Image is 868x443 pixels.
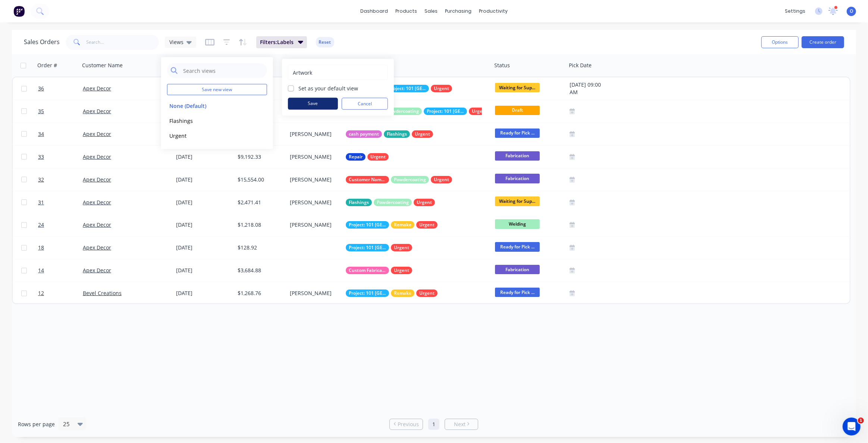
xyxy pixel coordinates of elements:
a: 35 [38,100,83,123]
span: Urgent [419,289,435,297]
a: 12 [38,282,83,304]
div: settings [781,6,809,17]
button: Save new view [167,84,267,95]
a: 36 [38,77,83,100]
div: [PERSON_NAME] [290,176,337,183]
span: Waiting for Sup... [495,83,540,92]
span: O [850,8,853,15]
div: Customer Name [82,62,123,69]
span: 1 [858,418,864,424]
div: $3,684.88 [238,267,282,274]
button: Cancel [342,98,388,110]
span: Project: 101 [GEOGRAPHIC_DATA] [349,244,386,251]
a: 34 [38,123,83,145]
div: $9,192.33 [238,153,282,161]
span: Customer Name: [PERSON_NAME]'s Metals [349,176,386,183]
a: 31 [38,191,83,214]
span: Flashings [349,199,369,206]
button: Urgent [167,131,252,140]
input: Search... [87,35,159,50]
span: Next [454,421,466,428]
div: [DATE] [176,221,232,229]
div: [DATE] [176,199,232,206]
a: Apex Decor [83,267,111,274]
a: 24 [38,214,83,236]
div: Status [494,62,510,69]
input: Enter view name... [292,65,384,80]
a: Apex Decor [83,221,111,228]
div: [DATE] [176,267,232,274]
span: 31 [38,199,44,206]
span: Repair [349,153,363,161]
iframe: Intercom live chat [843,418,861,436]
div: $1,218.08 [238,221,282,229]
a: 32 [38,168,83,191]
span: Powdercoating [377,199,409,206]
button: FlashingsPowdercoatingUrgent [346,199,435,206]
span: Urgent [417,199,432,206]
span: Project: 101 [GEOGRAPHIC_DATA] [389,85,426,92]
span: Powdercoating [387,108,419,115]
div: [DATE] 09:00 AM [570,81,617,96]
span: 12 [38,289,44,297]
span: Fabrication [495,174,540,183]
span: 34 [38,130,44,138]
button: Project: 101 [GEOGRAPHIC_DATA]RemakeUrgent [346,289,438,297]
ul: Pagination [386,419,481,430]
span: Urgent [434,85,449,92]
button: Options [761,36,799,48]
span: 24 [38,221,44,229]
div: $128.92 [238,244,282,251]
span: Urgent [419,221,435,229]
span: Project: 101 [GEOGRAPHIC_DATA] [349,289,386,297]
span: Urgent [472,108,487,115]
span: Previous [398,421,419,428]
div: productivity [475,6,511,17]
span: Remake [394,289,411,297]
span: Ready for Pick ... [495,242,540,251]
button: Project: 101 [GEOGRAPHIC_DATA]Urgent [346,244,412,251]
span: Filters: Labels [260,38,294,46]
a: Apex Decor [83,130,111,137]
span: Fabrication [495,265,540,274]
span: 33 [38,153,44,161]
div: Order # [37,62,57,69]
button: None (Default) [167,101,252,110]
button: Filters:Labels [256,36,307,48]
button: Save [288,98,338,110]
a: 33 [38,146,83,168]
label: Set as your default view [298,84,358,92]
span: Urgent [415,130,430,138]
span: Flashings [387,130,407,138]
span: 35 [38,108,44,115]
div: [DATE] [176,289,232,297]
span: Urgent [394,244,409,251]
div: $2,471.41 [238,199,282,206]
button: cash paymentFlashingsUrgent [346,130,433,138]
a: Apex Decor [83,199,111,206]
div: products [392,6,421,17]
span: Urgent [394,267,409,274]
button: RepairUrgent [346,153,389,161]
div: [PERSON_NAME] [290,130,337,138]
a: Bevel Creations [83,289,122,297]
button: Reset [316,37,334,47]
button: PowdercoatingProject: 101 [GEOGRAPHIC_DATA]Urgent [346,85,452,92]
a: Previous page [390,421,423,428]
a: dashboard [357,6,392,17]
div: [PERSON_NAME] [290,153,337,161]
span: 36 [38,85,44,92]
div: [PERSON_NAME] [290,221,337,229]
div: [PERSON_NAME] [290,289,337,297]
a: Apex Decor [83,108,111,115]
div: $1,268.76 [238,289,282,297]
span: Welding [495,219,540,229]
span: Powdercoating [394,176,426,183]
span: cash payment [349,130,379,138]
input: Search views [182,63,263,78]
span: 14 [38,267,44,274]
a: Page 1 is your current page [428,419,439,430]
div: Pick Date [569,62,592,69]
button: Flashings [167,116,252,125]
button: Custom FabricationUrgent [346,267,412,274]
